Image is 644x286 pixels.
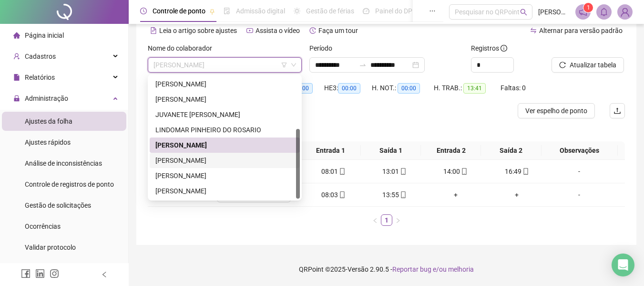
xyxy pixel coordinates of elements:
[369,214,381,226] li: Página anterior
[318,27,358,34] span: Faça um tour
[542,141,618,160] th: Observações
[518,103,595,118] button: Ver espelho de ponto
[13,74,20,81] span: file
[583,3,593,12] sup: 1
[552,57,624,73] button: Atualizar tabela
[399,168,407,175] span: mobile
[363,8,369,14] span: dashboard
[150,168,300,183] div: MATEUS SILVA DE AVIZ
[551,166,607,177] div: -
[338,168,346,175] span: mobile
[372,218,378,223] span: left
[307,166,360,177] div: 08:01
[587,4,590,11] span: 1
[421,141,481,160] th: Entrada 2
[224,8,230,14] span: file-done
[13,95,20,102] span: lock
[25,180,114,188] span: Controle de registros de ponto
[150,92,300,107] div: JONAS DA COSTA SANTOS
[501,84,526,92] span: Faltas: 0
[338,191,346,198] span: mobile
[101,271,108,278] span: left
[392,265,474,273] span: Reportar bug e/ou melhoria
[521,168,529,175] span: mobile
[429,8,436,14] span: ellipsis
[13,53,20,60] span: user-add
[398,83,420,94] span: 00:00
[35,269,45,278] span: linkedin
[392,214,404,226] li: Próxima página
[399,191,407,198] span: mobile
[25,138,71,146] span: Ajustes rápidos
[579,8,587,16] span: notification
[50,269,59,278] span: instagram
[150,76,300,92] div: GABRIELA ALVEZ PINHEIRO
[551,190,607,200] div: -
[155,94,294,105] div: [PERSON_NAME]
[538,7,570,17] span: [PERSON_NAME]
[25,222,61,230] span: Ocorrências
[129,253,644,286] footer: QRPoint © 2025 - 2.90.5 -
[460,168,468,175] span: mobile
[539,27,623,34] span: Alternar para versão padrão
[369,214,381,226] button: left
[281,62,287,68] span: filter
[530,27,537,34] span: swap
[155,140,294,150] div: [PERSON_NAME]
[306,7,354,15] span: Gestão de férias
[150,107,300,122] div: JUVANETE KAROLAINE FONTEL DA SILVA
[372,83,434,94] div: H. NOT.:
[375,7,412,15] span: Painel do DP
[153,7,205,15] span: Controle de ponto
[301,141,361,160] th: Entrada 1
[463,83,486,94] span: 13:41
[155,170,294,181] div: [PERSON_NAME]
[153,58,296,72] span: LUIS PAULO DE JESUS LOUZEIRO
[559,62,566,68] span: reload
[395,218,401,223] span: right
[570,60,616,70] span: Atualizar tabela
[246,27,253,34] span: youtube
[25,117,72,125] span: Ajustes da folha
[338,83,360,94] span: 00:00
[155,125,294,135] div: LINDOMAR PINHEIRO DO ROSARIO
[471,43,507,53] span: Registros
[348,265,368,273] span: Versão
[25,201,91,209] span: Gestão de solicitações
[307,190,360,200] div: 08:03
[361,141,421,160] th: Saída 1
[256,27,300,34] span: Assista o vídeo
[309,43,338,53] label: Período
[434,83,501,94] div: H. TRAB.:
[209,9,215,14] span: pushpin
[25,74,55,81] span: Relatórios
[294,8,300,14] span: sun
[381,214,392,226] li: 1
[612,254,634,276] div: Open Intercom Messenger
[490,166,543,177] div: 16:49
[150,153,300,168] div: MAITHE CARLA SILVA DE SOUZA
[140,8,147,14] span: clock-circle
[324,83,372,94] div: HE 3:
[429,190,482,200] div: +
[159,27,237,34] span: Leia o artigo sobre ajustes
[21,269,31,278] span: facebook
[520,9,527,16] span: search
[600,8,608,16] span: bell
[25,159,102,167] span: Análise de inconsistências
[359,61,367,69] span: swap-right
[155,155,294,166] div: [PERSON_NAME]
[150,138,300,153] div: LUIS PAULO DE JESUS LOUZEIRO
[381,215,392,225] a: 1
[25,244,76,251] span: Validar protocolo
[236,7,285,15] span: Admissão digital
[155,109,294,120] div: JUVANETE [PERSON_NAME]
[359,61,367,69] span: to
[155,186,294,196] div: [PERSON_NAME]
[490,190,543,200] div: +
[368,190,421,200] div: 13:55
[309,27,316,34] span: history
[155,79,294,89] div: [PERSON_NAME]
[13,32,20,39] span: home
[481,141,541,160] th: Saída 2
